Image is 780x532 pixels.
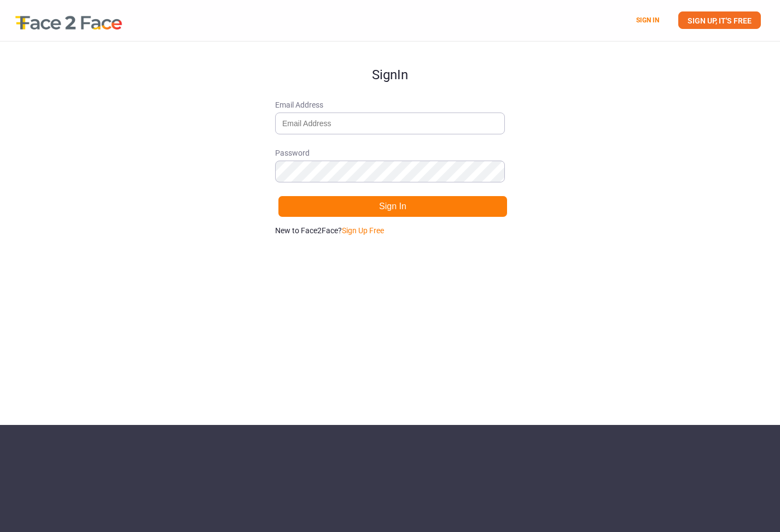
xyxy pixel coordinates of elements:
[278,196,508,217] button: Sign In
[275,161,505,182] input: Password
[678,11,761,29] a: SIGN UP, IT'S FREE
[275,225,505,236] p: New to Face2Face?
[275,113,505,134] input: Email Address
[636,16,659,24] a: SIGN IN
[342,226,384,235] a: Sign Up Free
[275,99,505,110] span: Email Address
[275,147,505,158] span: Password
[275,42,505,82] h1: Sign In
